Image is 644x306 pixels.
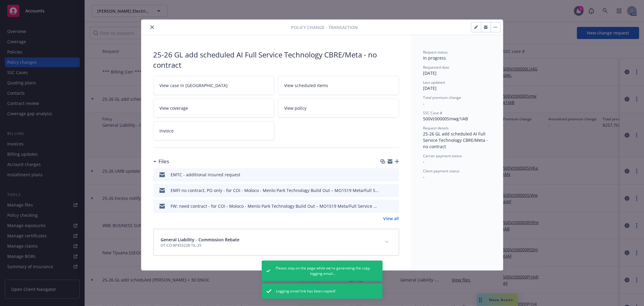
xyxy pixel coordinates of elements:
span: - [423,174,425,180]
span: Total premium change [423,95,461,100]
button: download file [382,171,386,178]
div: EMTC - additional insured request [171,171,241,178]
span: View policy [284,105,307,111]
button: preview file [391,203,397,209]
span: Carrier payment status [423,153,462,158]
a: View coverage [153,99,274,118]
span: General Liability - Commission Rebate [161,236,240,243]
span: Please stay on the page while we're generating the copy logging email... [275,265,370,276]
span: Client payment status [423,168,460,174]
button: preview file [391,171,397,178]
span: Invoice [160,128,174,134]
span: Request status [423,50,448,55]
div: FW: need contract - for COI - Moloco - Menlo Park Technology Build Out – MO1519 Meta/Full Service... [171,203,379,209]
a: View policy [278,99,399,118]
span: View coverage [160,105,188,111]
div: General Liability - Commission RebateDT-CO-8P453238-TIL-25expand content [154,229,399,256]
span: Policy change - Transaction [291,24,358,31]
span: Last updated [423,80,445,85]
span: [DATE] [423,70,437,76]
span: View case in [GEOGRAPHIC_DATA] [160,82,228,89]
button: preview file [391,187,397,194]
span: [DATE] [423,85,437,91]
div: 25-26 GL add scheduled AI Full Service Technology CBRE/Meta - no contract [153,50,399,70]
button: download file [382,203,386,209]
span: View scheduled items [284,82,328,89]
span: Request details [423,125,449,131]
button: expand content [382,237,392,247]
span: 500Vz00000Smwg1IAB [423,116,468,122]
a: View scheduled items [278,76,399,95]
span: SSC Case # [423,110,443,116]
a: View case in [GEOGRAPHIC_DATA] [153,76,274,95]
div: EMFI no contract, PO only - for COI - Moloco - Menlo Park Technology Build Out – MO1519 Meta/Full... [171,187,379,194]
button: download file [382,187,386,194]
a: Invoice [153,121,274,140]
span: In progress [423,55,446,61]
a: View all [383,215,399,222]
span: 25-26 GL add scheduled AI Full Service Technology CBRE/Meta - no contract [423,131,489,149]
span: - [423,159,425,164]
span: DT-CO-8P453238-TIL-25 [161,243,240,248]
span: Requested date [423,65,450,70]
span: Logging email link has been copied! [276,288,336,294]
h3: Files [159,158,169,165]
button: close [149,24,156,31]
span: - [423,101,425,106]
div: Files [153,158,169,165]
